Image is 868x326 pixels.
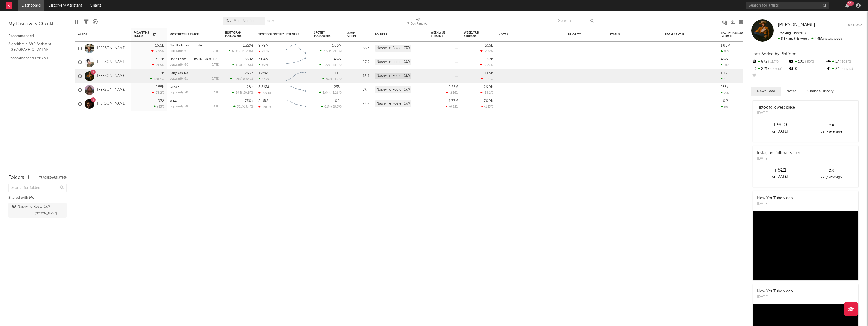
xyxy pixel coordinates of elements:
div: 16.6k [155,44,164,47]
div: 207 [721,91,729,95]
div: ( ) [228,49,253,53]
div: +900 [754,122,806,128]
div: Spotify Followers Daily Growth [721,31,762,38]
div: Recommended [8,33,67,40]
div: 17 [826,58,862,65]
div: Folders [8,174,24,181]
div: 972 [158,99,164,103]
div: 235k [334,85,342,89]
div: 2.23M [449,85,458,89]
div: 78.7 [347,73,369,80]
div: +821 [754,167,806,174]
div: Tiktok followers spike [757,105,795,111]
div: 1.78M [258,72,268,75]
a: Algorithmic A&R Assistant ([GEOGRAPHIC_DATA]) [8,41,61,52]
div: 432k [334,58,342,61]
div: Baby You Do [170,72,220,75]
span: 2.22k [323,64,330,67]
div: Nashville Roster (37) [375,59,411,65]
span: -8.64 % [242,78,252,81]
span: -21.7 % [332,50,341,53]
span: 872 [326,78,331,81]
span: +12.5 % [242,64,252,67]
div: popularity: 58 [170,105,188,108]
div: 2.55k [155,85,164,89]
div: popularity: 58 [170,91,188,94]
div: Nashville Roster ( 37 ) [12,203,50,210]
div: 2.22M [243,44,253,47]
a: [PERSON_NAME] [97,46,126,51]
div: 1.85M [332,44,342,47]
span: 7-Day Fans Added [134,31,151,38]
div: -1.13 % [481,105,493,108]
span: Fans Added by Platform [751,52,797,56]
div: Instagram followers spike [757,150,802,156]
svg: Chart title [283,42,308,55]
div: +20.4 % [150,77,164,81]
div: Nashville Roster (37) [375,86,411,93]
div: [DATE] [757,111,795,116]
div: New YouTube video [757,195,793,201]
div: [DATE] [210,50,220,53]
span: Weekly US Streams [431,31,450,38]
div: Notes [499,33,554,36]
span: Weekly UK Streams [464,31,485,38]
div: 9 x [806,122,857,128]
div: -21.5 % [152,63,164,67]
div: ( ) [322,77,342,81]
div: 7-Day Fans Added (7-Day Fans Added) [407,14,430,30]
div: [DATE] [757,156,802,162]
div: popularity: 61 [170,77,188,80]
div: 76.9k [484,99,493,103]
div: ( ) [319,91,342,95]
span: [PERSON_NAME] [35,210,57,217]
a: Don't Leave - [PERSON_NAME] Remix [170,58,223,61]
span: 1.5k [236,64,241,67]
div: 1.85M [721,44,730,47]
div: 100 [788,58,825,65]
div: 272k [258,63,269,67]
svg: Chart title [283,83,308,97]
span: [PERSON_NAME] [778,22,815,27]
div: 11.5k [485,72,493,75]
div: 736k [245,99,253,103]
span: -15.4 % [243,105,252,108]
button: Change History [802,87,839,96]
div: 2.1k [826,65,862,73]
div: 432k [721,58,729,61]
div: 0 [788,65,825,73]
div: Status [610,33,646,36]
div: Nashville Roster (37) [375,100,411,107]
span: -50 % [804,60,814,63]
span: Most Notified [233,19,256,23]
div: Spotify Followers [314,31,333,38]
button: Untrack [848,22,862,28]
div: Edit Columns [75,14,79,30]
div: 7.03k [155,58,164,61]
div: ( ) [233,105,253,108]
a: GRAVE [170,86,179,89]
div: 46.2k [333,99,342,103]
div: 565k [485,44,493,47]
a: [PERSON_NAME] [97,88,126,92]
div: Shared with Me [8,195,67,201]
div: ( ) [319,63,342,67]
div: 13.2k [258,77,269,81]
div: [DATE] [210,63,220,67]
div: 99 + [847,1,854,6]
div: Nashville Roster (37) [375,45,411,52]
span: -11.7 % [332,78,341,81]
div: -50.2k [258,105,271,109]
div: 872 [751,58,788,65]
div: 53.3 [347,45,369,52]
div: 5.3k [157,72,164,75]
span: 5.3k fans this week [778,37,809,40]
div: popularity: 61 [170,50,188,53]
div: popularity: 60 [170,63,188,67]
div: [DATE] [210,77,220,80]
a: [PERSON_NAME] [97,101,126,106]
span: -1.26 % [331,91,341,95]
div: Instagram Followers [225,31,245,38]
button: Save [267,20,274,23]
div: Don't Leave - Jolene Remix [170,58,220,61]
